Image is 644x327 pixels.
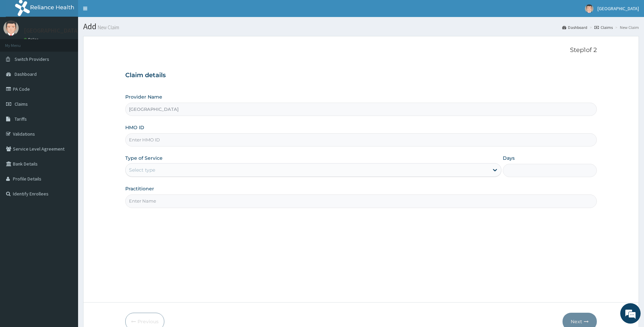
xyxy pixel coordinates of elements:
[125,155,163,161] label: Type of Service
[15,101,28,107] span: Claims
[125,194,597,208] input: Enter Name
[125,124,144,131] label: HMO ID
[585,4,593,13] img: User Image
[15,56,49,62] span: Switch Providers
[24,37,40,42] a: Online
[125,185,154,192] label: Practitioner
[594,24,613,30] a: Claims
[597,5,639,12] span: [GEOGRAPHIC_DATA]
[125,93,162,100] label: Provider Name
[562,24,587,30] a: Dashboard
[83,22,639,31] h1: Add
[3,20,19,36] img: User Image
[15,116,27,122] span: Tariffs
[129,167,155,173] div: Select type
[15,71,37,77] span: Dashboard
[125,72,597,79] h3: Claim details
[96,25,119,30] small: New Claim
[613,24,639,30] li: New Claim
[125,133,597,147] input: Enter HMO ID
[125,47,597,54] p: Step 1 of 2
[24,28,80,34] p: [GEOGRAPHIC_DATA]
[503,155,515,161] label: Days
